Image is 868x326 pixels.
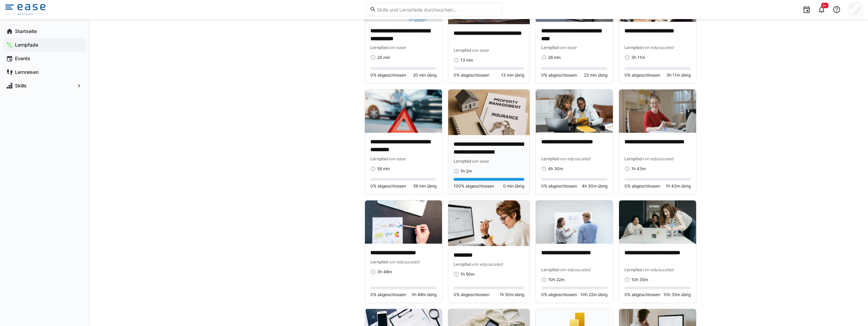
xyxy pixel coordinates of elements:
img: image [448,200,530,246]
img: image [536,200,613,244]
span: Lernpfad [454,48,471,53]
span: 1h 43m übrig [666,183,691,189]
span: Lernpfad [370,45,388,50]
span: 0% abgeschlossen [454,292,489,297]
img: image [365,200,442,244]
span: 10h 22m [548,277,564,282]
span: 56 min übrig [413,183,437,189]
span: von ease [559,45,576,50]
span: von ease [471,48,489,53]
span: von edyoucated [642,45,673,50]
span: von edyoucated [388,259,419,264]
span: Lernpfad [454,262,471,267]
span: 26 min [548,55,561,60]
span: Lernpfad [541,45,559,50]
span: Lernpfad [541,267,559,272]
span: von ease [471,159,489,164]
span: Lernpfad [624,45,642,50]
span: Lernpfad [370,156,388,161]
span: 1h 2m [460,168,472,174]
span: 0 min übrig [503,183,524,189]
span: 4h 30m übrig [582,183,607,189]
img: image [619,89,696,133]
span: 10h 22m übrig [580,292,607,297]
span: 13 min übrig [501,72,524,78]
span: 4h 30m [548,166,563,172]
span: 0% abgeschlossen [370,72,406,78]
span: Lernpfad [541,156,559,161]
span: 3h 11m übrig [666,72,691,78]
img: image [365,89,442,133]
span: 0% abgeschlossen [624,183,660,189]
span: 0% abgeschlossen [370,183,406,189]
span: 0% abgeschlossen [541,72,577,78]
input: Skills und Lernpfade durchsuchen… [376,6,498,13]
span: von edyoucated [471,262,502,267]
span: 1h 43m [631,166,646,172]
span: 0% abgeschlossen [454,72,489,78]
span: 100% abgeschlossen [454,183,494,189]
span: 56 min [377,166,390,172]
span: von ease [388,45,406,50]
span: Lernpfad [624,267,642,272]
span: von ease [388,156,406,161]
span: 1h 50m übrig [500,292,524,297]
img: image [448,89,530,135]
span: 3h 48m übrig [411,292,437,297]
span: 20 min übrig [413,72,437,78]
span: 20 min [377,55,390,60]
span: 0% abgeschlossen [624,72,660,78]
span: von edyoucated [642,156,673,161]
span: 0% abgeschlossen [370,292,406,297]
span: 0% abgeschlossen [541,292,577,297]
img: image [536,89,613,133]
span: Lernpfad [624,156,642,161]
span: Lernpfad [454,159,471,164]
span: Lernpfad [370,259,388,264]
span: 10h 35m übrig [663,292,691,297]
span: von edyoucated [642,267,673,272]
span: 9+ [823,3,827,7]
span: 3h 11m [631,55,645,60]
span: von edyoucated [559,156,590,161]
span: 0% abgeschlossen [541,183,577,189]
img: image [619,200,696,244]
span: 13 min [460,58,473,63]
span: 10h 35m [631,277,648,282]
span: 1h 50m [460,272,474,277]
span: 0% abgeschlossen [624,292,660,297]
span: von edyoucated [559,267,590,272]
span: 3h 48m [377,269,392,275]
span: 23 min übrig [584,72,607,78]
